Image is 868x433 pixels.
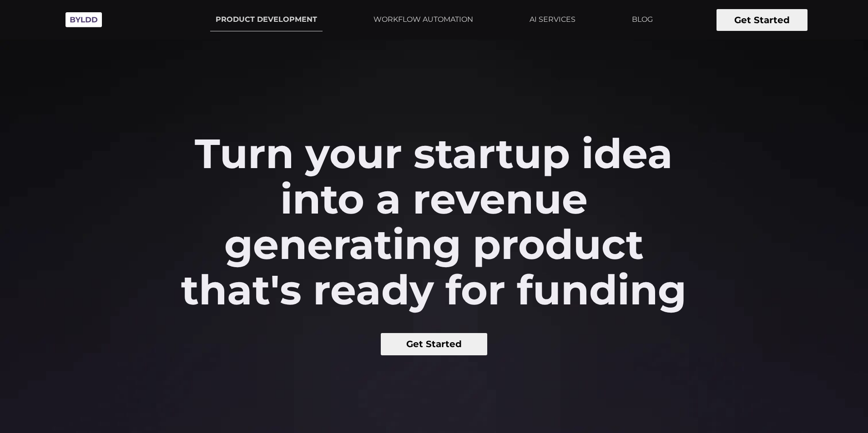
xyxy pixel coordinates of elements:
a: AI SERVICES [524,8,581,31]
a: WORKFLOW AUTOMATION [368,8,479,31]
a: BLOG [626,8,658,31]
img: Byldd - Product Development Company [61,7,106,32]
h2: Turn your startup idea into a revenue generating product that's ready for funding [174,131,695,313]
button: Get Started [717,9,807,31]
button: Get Started [381,333,488,355]
a: PRODUCT DEVELOPMENT [210,8,323,31]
